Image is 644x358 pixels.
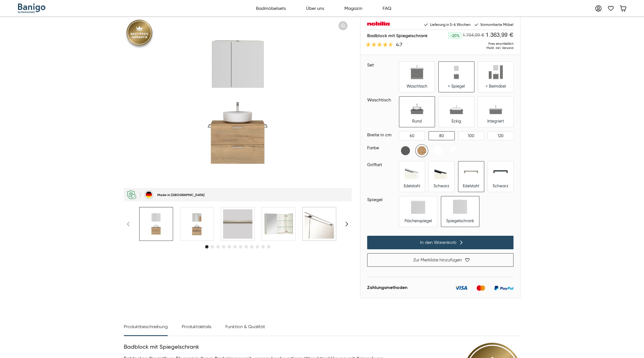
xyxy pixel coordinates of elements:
[127,190,136,199] img: SSL - Verschlüsselt
[264,209,293,239] img: Banigo Badblock mit Spiegelschrank 3
[305,209,334,239] img: Banigo Badblock mit Spiegelschrank 4
[396,42,402,47] div: 4.7
[124,343,385,351] h3: Badblock mit Spiegelschrank
[463,33,484,38] span: 1.704,99 €
[410,100,424,114] img: Rund
[380,2,394,15] a: FAQ
[303,2,327,15] a: Über uns
[367,253,513,267] button: Zur Merkliste hinzufügen
[605,3,616,14] a: Merkliste
[448,84,465,89] div: + Spiegel
[489,65,503,79] img: + Beimöbel
[410,65,424,79] img: Waschtisch
[124,17,351,188] img: Badblock mit Spiegelschrank
[493,183,508,188] div: Schwarz
[223,209,252,239] img: Banigo Badblock mit Spiegelschrank 2
[367,144,396,151] div: Farbe
[448,144,461,157] img: Alpinweiß Hochglanz
[432,144,444,157] img: Alpinweiß supermatt
[486,32,513,39] h2: 1.363,99 €
[144,190,153,199] img: Made in Germany
[455,286,467,290] img: Visa Logo
[367,32,428,39] h1: Badblock mit Spiegelschrank
[182,323,211,336] div: Produktdetails
[367,196,396,203] div: Spiegel
[253,2,289,15] a: Badmöbelsets
[399,144,412,157] img: Schiefergrau Hochglanz
[416,144,428,157] img: Eiche Sierra
[453,200,467,214] img: Spiegelschrank
[142,209,171,239] img: Banigo Badblock mit Spiegelschrank 0
[367,236,513,249] button: In den Warenkorb
[407,84,427,89] div: Waschtisch
[493,165,508,179] img: Schwarz
[420,240,456,245] span: In den Warenkorb
[367,284,407,291] div: Zahlungsmethoden
[404,183,420,188] div: Edelstahl
[474,22,513,27] li: Vormontierte Möbel
[434,183,449,188] div: Schwarz
[18,3,46,14] img: Banigo
[593,3,604,14] a: Mein Account
[367,62,396,68] div: Set
[486,84,506,89] div: + Beimöbel
[427,42,513,50] div: Preis einschließlich MwSt. inkl. Versand
[367,22,390,27] img: Nobilia Markenlogo
[452,119,461,124] div: Eckig
[464,165,478,179] img: Edelstahl
[367,42,428,47] a: 4.7
[434,165,448,179] img: Schwarz
[476,285,485,291] img: Mastercard Logo
[487,119,504,124] div: Integriert
[468,133,474,138] div: 100
[367,132,396,138] div: Breite in cm
[225,323,265,336] div: Funktion & Qualität
[448,32,461,39] div: -20%
[449,100,463,114] img: Eckig
[412,119,422,124] div: Rund
[411,200,425,214] img: Flächenspiegel
[124,323,168,336] div: Produktbeschreibung
[449,65,463,79] img: + Spiegel
[423,22,470,27] li: Lieferung in 5-6 Wochen
[405,218,432,223] div: Flächenspiegel
[446,218,474,223] div: Spiegelschrank
[182,209,212,239] img: Banigo Badblock mit Spiegelschrank 1
[494,285,513,290] img: PayPal Logo
[367,97,396,103] div: Waschtisch
[410,133,414,138] div: 60
[413,257,462,263] span: Zur Merkliste hinzufügen
[157,193,205,197] div: Made in [GEOGRAPHIC_DATA]
[498,133,504,138] div: 120
[618,3,629,14] a: Warenkorb
[405,165,419,179] img: Edelstahl
[463,183,479,188] div: Edelstahl
[367,161,396,168] div: Griffart
[439,133,444,138] div: 80
[341,2,365,15] a: Magazin
[489,100,503,114] img: Integriert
